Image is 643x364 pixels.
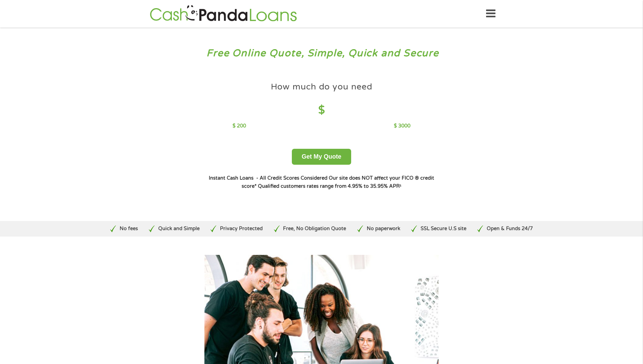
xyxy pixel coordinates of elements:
[20,47,624,60] h3: Free Online Quote, Simple, Quick and Secure
[220,225,263,232] p: Privacy Protected
[148,4,299,23] img: GetLoanNow Logo
[421,225,466,232] p: SSL Secure U.S site
[283,225,346,232] p: Free, No Obligation Quote
[233,122,246,130] p: $ 200
[242,175,434,189] strong: Our site does NOT affect your FICO ® credit score*
[394,122,410,130] p: $ 3000
[271,81,373,93] h4: How much do you need
[233,103,410,117] h4: $
[258,183,401,189] strong: Qualified customers rates range from 4.95% to 35.95% APR¹
[120,225,138,232] p: No fees
[292,149,351,165] button: Get My Quote
[209,175,327,181] strong: Instant Cash Loans - All Credit Scores Considered
[158,225,200,232] p: Quick and Simple
[487,225,533,232] p: Open & Funds 24/7
[367,225,400,232] p: No paperwork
